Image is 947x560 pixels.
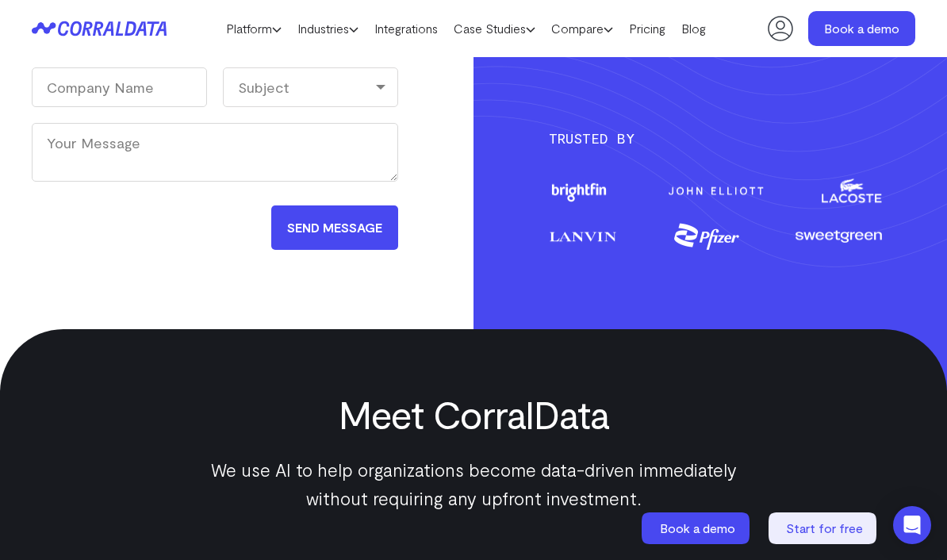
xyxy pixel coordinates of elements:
a: Pricing [621,17,673,40]
input: Company Name [32,67,207,107]
h3: Trusted By [549,127,915,149]
a: Compare [543,17,621,40]
input: Send Message [271,205,398,250]
div: Open Intercom Messenger [893,506,931,544]
a: Book a demo [642,512,753,544]
span: Start for free [786,520,863,535]
span: Book a demo [660,520,735,535]
a: Case Studies [446,17,543,40]
a: Platform [218,17,289,40]
a: Start for free [769,512,880,544]
div: Subject [223,67,398,107]
a: Industries [289,17,366,40]
a: Blog [673,17,714,40]
h2: Meet CorralData [148,393,799,435]
a: Integrations [366,17,446,40]
a: Book a demo [808,11,915,46]
p: We use AI to help organizations become data-driven immediately without requiring any upfront inve... [196,455,751,512]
